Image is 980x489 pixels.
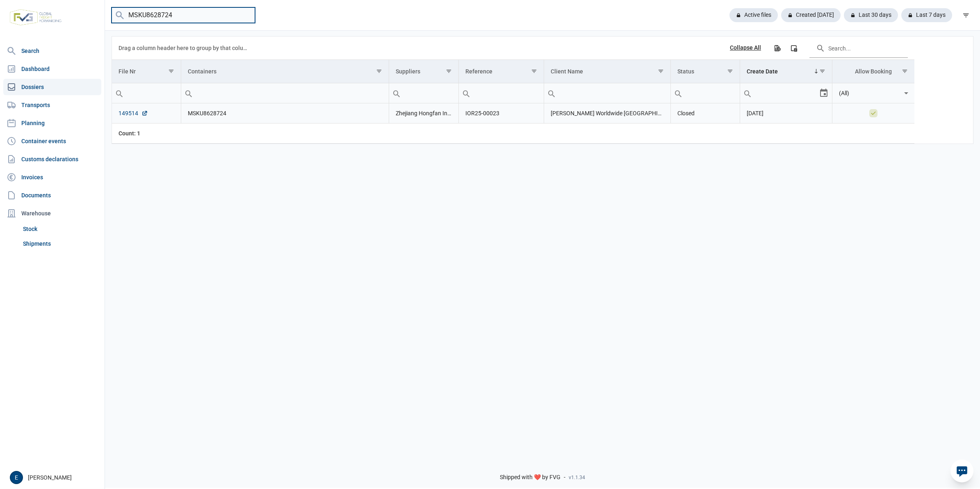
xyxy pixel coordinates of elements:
div: Last 7 days [901,8,952,22]
input: Filter cell [181,83,389,103]
a: Dashboard [3,61,101,77]
a: Search [3,43,101,59]
div: Drag a column header here to group by that column [119,41,250,55]
td: IOR25-00023 [458,103,544,123]
span: Show filter options for column 'Containers' [376,68,382,74]
div: Suppliers [396,68,420,75]
div: [PERSON_NAME] [10,471,100,484]
td: Column File Nr [112,60,181,83]
a: Dossiers [3,79,101,95]
input: Search in the data grid [809,38,908,58]
div: Active files [729,8,778,22]
span: - [564,474,565,481]
input: Search dossiers [112,7,255,23]
span: Shipped with ❤️ by FVG [500,474,561,481]
div: Search box [112,83,127,103]
span: Show filter options for column 'Reference' [531,68,537,74]
div: Containers [188,68,217,75]
td: Closed [670,103,740,123]
td: Filter cell [112,83,181,103]
td: Filter cell [832,83,914,103]
div: Last 30 days [844,8,898,22]
div: Select [901,83,911,103]
td: Column Client Name [544,60,670,83]
td: Column Status [670,60,740,83]
div: Search box [740,83,755,103]
button: E [10,471,23,484]
td: Filter cell [670,83,740,103]
div: Create Date [747,68,778,75]
div: Allow Booking [855,68,892,75]
span: Show filter options for column 'Allow Booking' [902,68,908,74]
div: Search box [671,83,686,103]
input: Filter cell [459,83,544,103]
div: Search box [459,83,474,103]
td: Column Reference [458,60,544,83]
div: filter [959,8,973,23]
div: File Nr Count: 1 [119,129,174,137]
td: Column Create Date [740,60,832,83]
td: [PERSON_NAME] Worldwide [GEOGRAPHIC_DATA] [544,103,670,123]
div: Search box [389,83,404,103]
td: Filter cell [740,83,832,103]
div: Select [819,83,829,103]
td: Column Suppliers [389,60,458,83]
div: Collapse All [730,44,761,52]
td: Filter cell [544,83,670,103]
input: Filter cell [671,83,740,103]
a: Shipments [20,236,101,251]
span: [DATE] [747,110,763,117]
img: FVG - Global freight forwarding [7,6,65,29]
div: Reference [465,68,492,75]
input: Filter cell [112,83,181,103]
a: Planning [3,115,101,131]
td: Filter cell [389,83,458,103]
div: Data grid with 1 rows and 8 columns [112,37,914,144]
div: File Nr [119,68,136,75]
div: Status [677,68,694,75]
a: Documents [3,187,101,203]
span: Show filter options for column 'Create Date' [819,68,825,74]
a: Invoices [3,169,101,185]
span: v1.1.34 [569,474,585,481]
input: Filter cell [544,83,670,103]
div: Search box [544,83,559,103]
span: Show filter options for column 'File Nr' [168,68,174,74]
span: Show filter options for column 'Status' [727,68,733,74]
td: MSKU8628724 [181,103,389,123]
div: Warehouse [3,205,101,222]
a: Customs declarations [3,151,101,167]
span: Show filter options for column 'Suppliers' [446,68,452,74]
input: Filter cell [389,83,458,103]
input: Filter cell [832,83,901,103]
td: Zhejiang Hongfan Industry & Trade Co., Ltd. [389,103,458,123]
a: Stock [20,222,101,236]
div: Column Chooser [786,41,801,55]
td: Filter cell [181,83,389,103]
td: Filter cell [458,83,544,103]
input: Filter cell [740,83,819,103]
div: Export all data to Excel [770,41,784,55]
td: Column Allow Booking [832,60,914,83]
a: 149514 [119,109,148,117]
div: Data grid toolbar [119,37,908,59]
a: Transports [3,97,101,113]
a: Container events [3,133,101,149]
div: Created [DATE] [781,8,841,22]
td: Column Containers [181,60,389,83]
div: Search box [181,83,196,103]
span: Show filter options for column 'Client Name' [658,68,664,74]
div: Client Name [551,68,583,75]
